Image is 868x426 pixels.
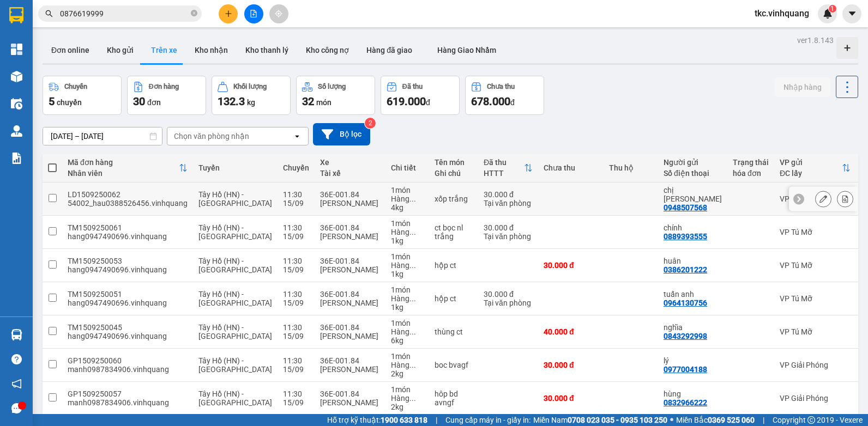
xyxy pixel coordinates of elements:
button: Đơn hàng30đơn [127,76,206,115]
div: Đã thu [484,158,524,167]
div: 30.000 đ [544,361,598,369]
div: 1 món [391,252,424,261]
div: 36E-001.84 [320,223,380,232]
img: icon-new-feature [823,9,833,19]
div: Chuyến [64,83,87,90]
div: Chọn văn phòng nhận [174,131,249,142]
span: | [436,414,437,426]
span: ... [409,261,416,270]
button: Kho gửi [98,37,142,63]
div: 0948507568 [664,203,707,212]
img: logo-vxr [9,7,23,23]
th: Toggle SortBy [774,154,856,182]
th: Toggle SortBy [62,154,193,182]
div: 2 kg [391,403,424,411]
button: Chưa thu678.000đ [465,76,544,115]
div: Số lượng [318,83,346,90]
span: close-circle [191,9,197,19]
div: [PERSON_NAME] [320,199,380,208]
div: 4 kg [391,203,424,212]
div: 36E-001.84 [320,257,380,265]
div: 6 kg [391,336,424,345]
div: hôp bd avngf [435,390,473,407]
input: Tìm tên, số ĐT hoặc mã đơn [60,8,189,20]
div: GP1509250060 [68,356,188,365]
div: Hàng thông thường [391,394,424,403]
div: Tên món [435,158,473,167]
div: [PERSON_NAME] [320,365,380,374]
div: 30.000 đ [544,394,598,403]
div: 11:30 [283,190,309,199]
div: 30.000 đ [484,190,533,199]
div: hùng [664,390,722,398]
div: Hàng thông thường [391,228,424,236]
div: hang0947490696.vinhquang [68,232,188,241]
svg: open [293,132,302,141]
span: tkc.vinhquang [746,7,818,20]
div: ver 1.8.143 [797,34,834,46]
button: Hàng đã giao [358,37,421,63]
span: aim [275,10,282,17]
span: Tây Hồ (HN) - [GEOGRAPHIC_DATA] [198,190,272,208]
img: dashboard-icon [11,44,22,55]
div: 15/09 [283,232,309,241]
div: tuấn anh [664,290,722,299]
div: manh0987834906.vinhquang [68,398,188,407]
span: ... [409,361,416,369]
span: Tây Hồ (HN) - [GEOGRAPHIC_DATA] [198,323,272,340]
div: 36E-001.84 [320,323,380,332]
div: TM1509250053 [68,257,188,265]
span: question-circle [11,354,22,364]
div: 0964130756 [664,299,707,307]
span: 1 [830,5,834,13]
div: 1 món [391,385,424,394]
div: 54002_hau0388526456.vinhquang [68,199,188,208]
div: 1 món [391,285,424,294]
div: 11:30 [283,323,309,332]
div: Xe [320,158,380,167]
div: thùng ct [435,327,473,336]
div: Người gửi [664,158,722,167]
div: Tài xế [320,169,380,178]
div: 0386201222 [664,265,707,274]
span: 678.000 [471,95,510,108]
div: 2 kg [391,369,424,378]
span: Miền Bắc [676,414,755,426]
span: close-circle [191,10,197,16]
div: [PERSON_NAME] [320,299,380,307]
button: Khối lượng132.3kg [212,76,291,115]
span: Tây Hồ (HN) - [GEOGRAPHIC_DATA] [198,290,272,307]
button: Trên xe [142,37,186,63]
div: LD1509250062 [68,190,188,199]
div: 36E-001.84 [320,390,380,398]
div: Tại văn phòng [484,232,533,241]
span: Tây Hồ (HN) - [GEOGRAPHIC_DATA] [198,356,272,374]
div: Tuyến [198,163,272,172]
span: 132.3 [218,95,245,108]
span: kg [247,98,255,107]
div: 11:30 [283,290,309,299]
span: ... [409,294,416,303]
div: ĐC lấy [780,169,842,178]
div: 11:30 [283,390,309,398]
span: 619.000 [387,95,426,108]
div: Tại văn phòng [484,199,533,208]
div: 40.000 đ [544,327,598,336]
div: xốp trắng [435,194,473,203]
div: 1 kg [391,270,424,278]
div: hang0947490696.vinhquang [68,265,188,274]
span: Tây Hồ (HN) - [GEOGRAPHIC_DATA] [198,223,272,241]
div: 15/09 [283,265,309,274]
button: aim [269,4,288,23]
div: Ghi chú [435,169,473,178]
th: Toggle SortBy [478,154,538,182]
span: caret-down [847,9,857,19]
strong: 1900 633 818 [381,416,427,424]
button: Kho công nợ [297,37,358,63]
div: 0889393555 [664,232,707,241]
div: TM1509250051 [68,290,188,299]
span: file-add [250,10,257,17]
span: 32 [302,95,314,108]
div: hộp ct [435,261,473,270]
div: hộp ct [435,294,473,303]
